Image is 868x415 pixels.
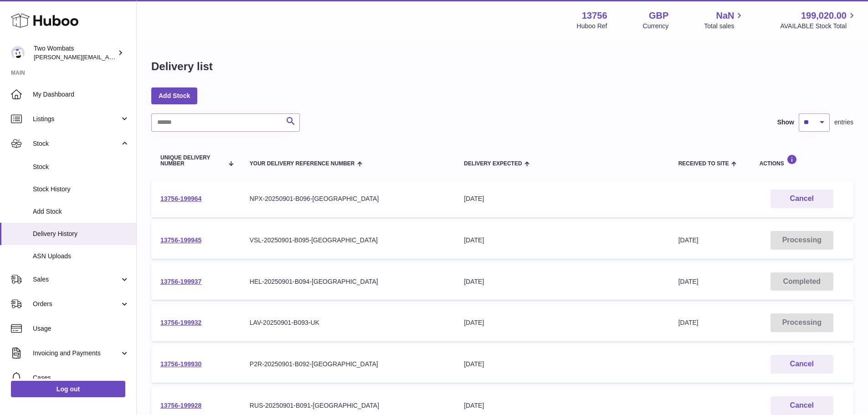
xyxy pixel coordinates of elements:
span: Received to Site [678,161,729,167]
a: 13756-199932 [160,319,201,326]
a: Log out [11,381,125,397]
div: VSL-20250901-B095-[GEOGRAPHIC_DATA] [250,236,446,245]
a: 13756-199930 [160,360,201,368]
span: Usage [33,324,129,333]
span: [DATE] [678,236,699,244]
span: ASN Uploads [33,252,129,261]
span: Stock History [33,185,129,194]
a: 199,020.00 AVAILABLE Stock Total [780,10,857,31]
span: Sales [33,275,120,284]
div: Huboo Ref [577,22,607,31]
div: [DATE] [464,277,660,286]
span: Orders [33,300,120,308]
span: Your Delivery Reference Number [250,161,355,167]
span: Total sales [704,22,745,31]
h1: Delivery list [151,59,213,74]
div: RUS-20250901-B091-[GEOGRAPHIC_DATA] [250,401,446,410]
div: [DATE] [464,360,660,369]
div: [DATE] [464,401,660,410]
img: adam.randall@twowombats.com [11,46,25,60]
span: Delivery History [33,230,129,238]
div: Two Wombats [34,44,116,61]
a: 13756-199937 [160,278,201,285]
a: NaN Total sales [704,10,745,31]
span: NaN [716,10,734,22]
span: Unique Delivery Number [160,155,223,167]
div: [DATE] [464,195,660,203]
span: Delivery Expected [464,161,522,167]
span: [DATE] [678,319,699,326]
label: Show [777,118,794,127]
div: NPX-20250901-B096-[GEOGRAPHIC_DATA] [250,195,446,203]
div: [DATE] [464,318,660,327]
span: 199,020.00 [801,10,847,22]
div: [DATE] [464,236,660,245]
span: Stock [33,163,129,171]
button: Cancel [770,396,833,415]
strong: GBP [649,10,668,22]
div: Currency [643,22,669,31]
a: 13756-199928 [160,402,201,409]
strong: 13756 [582,10,607,22]
span: Stock [33,139,120,148]
span: Invoicing and Payments [33,349,120,358]
a: 13756-199945 [160,236,201,244]
span: Listings [33,115,120,123]
span: entries [834,118,853,127]
span: [PERSON_NAME][EMAIL_ADDRESS][PERSON_NAME][DOMAIN_NAME] [34,53,231,61]
button: Cancel [770,190,833,208]
span: AVAILABLE Stock Total [780,22,857,31]
a: 13756-199964 [160,195,201,202]
span: Add Stock [33,207,129,216]
div: P2R-20250901-B092-[GEOGRAPHIC_DATA] [250,360,446,369]
span: My Dashboard [33,90,129,99]
button: Cancel [770,355,833,374]
div: Actions [760,154,844,167]
span: Cases [33,374,129,382]
span: [DATE] [678,278,699,285]
div: HEL-20250901-B094-[GEOGRAPHIC_DATA] [250,277,446,286]
a: Add Stock [151,87,197,104]
div: LAV-20250901-B093-UK [250,318,446,327]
